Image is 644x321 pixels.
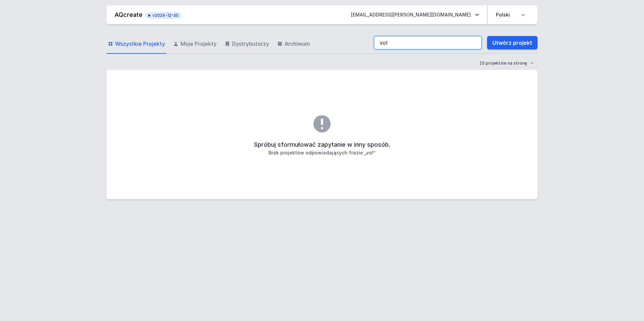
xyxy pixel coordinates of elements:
[276,34,311,54] a: Archiwum
[487,36,538,49] a: Utwórz projekt
[115,40,165,48] span: Wszystkie Projekty
[145,11,182,19] button: v2024-12-30
[374,36,482,49] input: Szukaj wśród projektów i wersji...
[268,149,376,156] h3: Brak projektów odpowiadających frazie „vol”
[115,11,142,18] a: AQcreate
[285,40,310,48] span: Archiwum
[232,40,269,48] span: Dystrybutorzy
[223,34,270,54] a: Dystrybutorzy
[254,140,390,149] h2: Spróbuj sformułować zapytanie w inny sposób.
[181,40,217,48] span: Moje Projekty
[149,13,179,18] span: v2024-12-30
[106,34,166,54] a: Wszystkie Projekty
[172,34,218,54] a: Moje Projekty
[346,9,484,21] button: [EMAIL_ADDRESS][PERSON_NAME][DOMAIN_NAME]
[492,9,529,21] select: Wybierz język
